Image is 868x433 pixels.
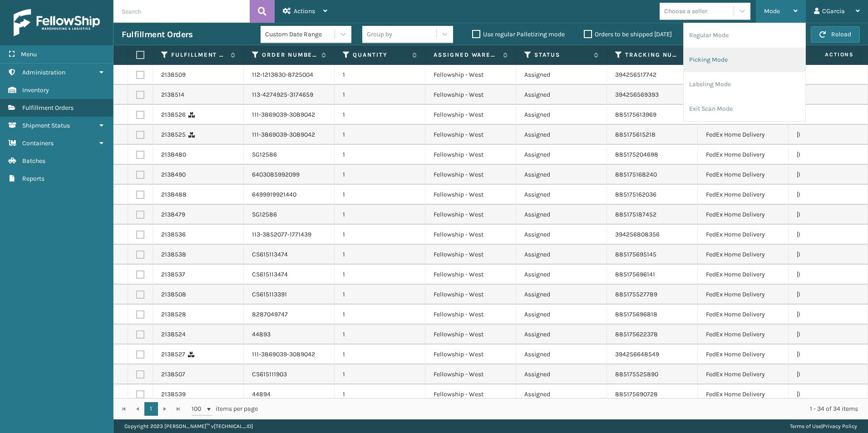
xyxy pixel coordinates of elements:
td: Assigned [516,265,607,285]
td: 111-3869039-3089042 [244,125,335,145]
a: 1 [144,402,158,416]
a: Privacy Policy [823,423,857,429]
a: 394256648549 [615,350,659,358]
td: 1 [335,265,425,285]
td: Fellowship - West [425,305,516,325]
td: FedEx Home Delivery [698,245,789,265]
label: Tracking Number [625,51,680,59]
a: 2138528 [161,310,186,319]
td: 1 [335,384,425,404]
a: 394256517742 [615,71,656,79]
td: Assigned [516,145,607,165]
a: 2138524 [161,330,186,339]
span: Actions [294,7,315,15]
td: Fellowship - West [425,285,516,305]
span: Menu [21,50,37,58]
span: items per page [192,402,258,416]
td: Assigned [516,185,607,205]
a: Terms of Use [790,423,821,429]
td: CS615111903 [244,364,335,384]
div: Group by [367,30,392,39]
span: Shipment Status [22,122,70,129]
a: 394256569393 [615,91,659,98]
a: 2138526 [161,110,186,119]
a: 885175168240 [615,171,657,178]
td: 113-4274925-3174659 [244,85,335,105]
h3: Fulfillment Orders [122,29,192,40]
td: 1 [335,325,425,344]
li: Regular Mode [684,23,805,48]
a: 2138537 [161,270,185,279]
div: Custom Date Range [265,30,335,39]
td: 1 [335,225,425,245]
img: logo [14,9,100,36]
td: Fellowship - West [425,85,516,105]
td: FedEx Home Delivery [698,145,789,165]
td: 1 [335,245,425,265]
label: Use regular Palletizing mode [472,30,565,38]
td: Fellowship - West [425,165,516,185]
td: FedEx Home Delivery [698,344,789,364]
li: Exit Scan Mode [684,97,805,121]
label: Orders to be shipped [DATE] [584,30,672,38]
td: Assigned [516,325,607,344]
td: Fellowship - West [425,245,516,265]
a: 885175696818 [615,310,657,318]
td: Assigned [516,245,607,265]
td: Fellowship - West [425,364,516,384]
td: Assigned [516,205,607,225]
a: 2138514 [161,90,184,99]
td: CS615113391 [244,285,335,305]
td: FedEx Home Delivery [698,125,789,145]
li: Picking Mode [684,48,805,72]
a: 885175162036 [615,191,656,198]
p: Copyright 2023 [PERSON_NAME]™ v [TECHNICAL_ID] [124,419,253,433]
td: Fellowship - West [425,185,516,205]
td: 1 [335,85,425,105]
td: FedEx Home Delivery [698,384,789,404]
label: Status [534,51,589,59]
td: SG12586 [244,205,335,225]
a: 2138539 [161,390,186,399]
td: FedEx Home Delivery [698,325,789,344]
div: Choose a seller [664,6,707,16]
a: 885175527789 [615,290,657,298]
td: Assigned [516,125,607,145]
td: Fellowship - West [425,265,516,285]
a: 2138490 [161,170,186,179]
td: Assigned [516,85,607,105]
td: Fellowship - West [425,105,516,125]
a: 885175525890 [615,370,658,378]
a: 2138538 [161,250,186,259]
a: 885175615218 [615,131,656,138]
a: 2138509 [161,70,186,79]
button: Reload [811,26,860,43]
a: 885175622378 [615,330,658,338]
a: 885175695145 [615,251,656,258]
td: Assigned [516,384,607,404]
td: Fellowship - West [425,325,516,344]
span: 100 [192,404,205,413]
td: FedEx Home Delivery [698,165,789,185]
a: 2138525 [161,130,186,139]
td: Assigned [516,105,607,125]
label: Assigned Warehouse [434,51,498,59]
td: 1 [335,305,425,325]
a: 2138488 [161,190,187,199]
td: Fellowship - West [425,205,516,225]
td: Fellowship - West [425,225,516,245]
a: 885175187452 [615,211,656,218]
td: 1 [335,125,425,145]
a: 2138507 [161,370,185,379]
a: 2138508 [161,290,186,299]
label: Quantity [353,51,408,59]
span: Administration [22,69,65,76]
td: 111-3869039-3089042 [244,105,335,125]
a: 885175613969 [615,111,656,118]
li: Labeling Mode [684,72,805,97]
td: Assigned [516,344,607,364]
td: 44893 [244,325,335,344]
td: FedEx Home Delivery [698,225,789,245]
td: 8287049747 [244,305,335,325]
span: Reports [22,175,44,182]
